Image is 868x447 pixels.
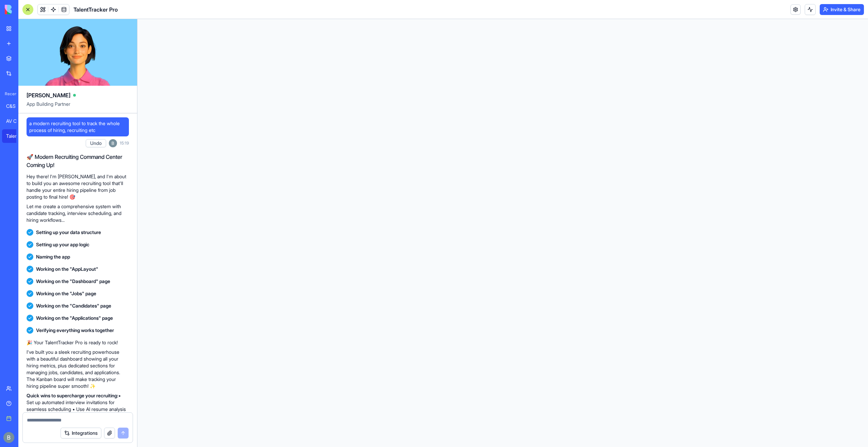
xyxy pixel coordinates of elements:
[6,118,25,125] div: AV Client Portal
[2,99,29,113] a: C&S Integrations Website
[27,393,118,398] strong: Quick wins to supercharge your recruiting:
[120,140,129,146] span: 15:19
[109,139,117,147] img: ACg8ocIug40qN1SCXJiinWdltW7QsPxROn8ZAVDlgOtPD8eQfXIZmw=s96-c
[86,139,106,147] button: Undo
[27,203,129,223] p: Let me create a comprehensive system with candidate tracking, interview scheduling, and hiring wo...
[820,4,864,15] button: Invite & Share
[27,173,129,200] p: Hey there! I'm [PERSON_NAME], and I'm about to build you an awesome recruiting tool that'll handl...
[6,103,25,110] div: C&S Integrations Website
[73,5,118,14] span: TalentTracker Pro
[27,349,129,390] p: I've built you a sleek recruiting powerhouse with a beautiful dashboard showing all your hiring m...
[5,5,47,14] img: logo
[36,290,96,297] span: Working on the "Jobs" page
[36,302,111,309] span: Working on the "Candidates" page
[36,266,98,272] span: Working on the "AppLayout"
[36,327,114,334] span: Verifying everything works together
[36,229,101,236] span: Setting up your data structure
[27,392,129,433] p: • Set up automated interview invitations for seamless scheduling • Use AI resume analysis to spot...
[27,153,129,169] h2: 🚀 Modern Recruiting Command Center Coming Up!
[27,339,129,346] p: 🎉 Your TalentTracker Pro is ready to rock!
[36,241,89,248] span: Setting up your app logic
[3,432,14,443] img: ACg8ocIug40qN1SCXJiinWdltW7QsPxROn8ZAVDlgOtPD8eQfXIZmw=s96-c
[36,315,113,321] span: Working on the "Applications" page
[27,101,129,113] span: App Building Partner
[6,133,25,139] div: TalentTracker Pro
[36,278,110,285] span: Working on the "Dashboard" page
[29,120,126,134] span: a modern recruiting tool to track the whole process of hiring, recruiting etc
[2,129,29,143] a: TalentTracker Pro
[36,253,70,260] span: Naming the app
[27,91,70,99] span: [PERSON_NAME]
[2,114,29,128] a: AV Client Portal
[2,91,16,97] span: Recent
[61,428,101,438] button: Integrations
